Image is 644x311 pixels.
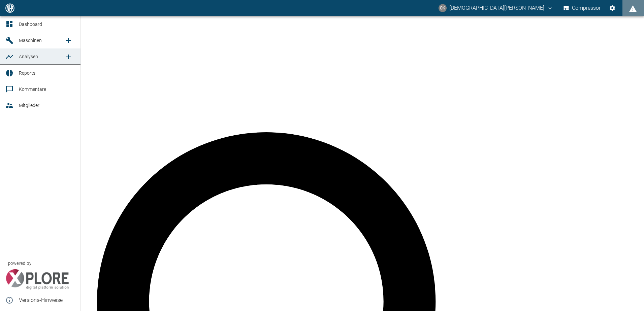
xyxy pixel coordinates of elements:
[19,54,38,59] span: Analysen
[19,22,42,27] span: Dashboard
[19,23,644,39] h1: Analysen
[19,103,39,108] span: Mitglieder
[8,260,31,267] span: powered by
[5,3,15,12] img: logo
[19,87,46,92] span: Kommentare
[19,296,75,304] span: Versions-Hinweise
[62,34,75,47] a: new /machines
[19,70,35,76] span: Reports
[62,50,75,64] a: new /analyses/list/0
[562,2,602,14] button: Compressor
[19,38,42,43] span: Maschinen
[439,4,447,12] div: CK
[606,2,618,14] button: Einstellungen
[5,269,69,289] img: Xplore Logo
[438,2,554,14] button: christian.kraft@arcanum-energy.de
